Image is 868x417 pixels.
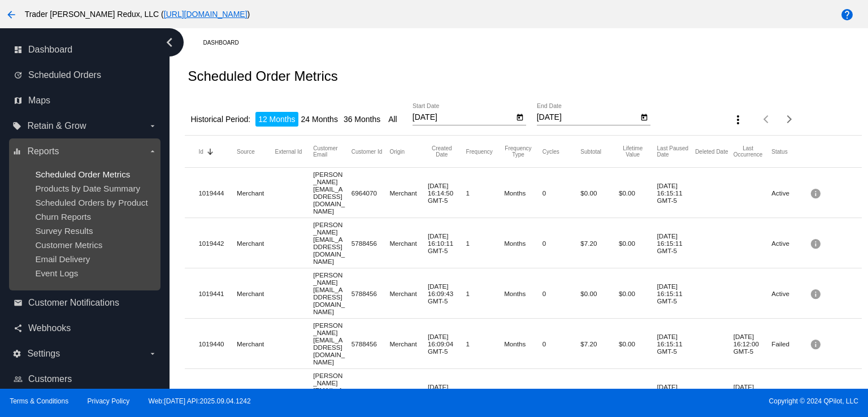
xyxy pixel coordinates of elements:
a: Event Logs [35,268,78,278]
i: local_offer [12,121,21,131]
mat-cell: Merchant [389,186,428,199]
a: [URL][DOMAIN_NAME] [164,10,248,19]
button: Change sorting for Frequency [466,148,493,155]
span: Survey Results [35,226,93,236]
span: Dashboard [28,45,72,55]
a: Terms & Conditions [10,397,68,405]
mat-cell: [DATE] 16:15:11 GMT-5 [657,280,696,307]
span: Churn Reports [35,212,91,221]
li: 36 Months [341,112,383,127]
i: dashboard [14,45,23,54]
i: chevron_left [160,33,179,51]
mat-icon: info [810,234,823,252]
span: Reports [27,146,59,157]
mat-cell: [PERSON_NAME][EMAIL_ADDRESS][DOMAIN_NAME] [313,168,351,218]
mat-cell: 5788456 [351,337,390,350]
button: Change sorting for Id [198,148,203,155]
span: Scheduled Order Metrics [35,170,130,179]
mat-icon: info [810,385,823,403]
i: equalizer [12,147,21,156]
a: share Webhooks [14,319,157,337]
mat-cell: 1 [466,186,505,199]
span: Maps [28,95,50,106]
mat-cell: 1 [466,237,505,250]
li: 12 Months [255,112,298,127]
mat-cell: $0.00 [619,237,657,250]
h2: Scheduled Order Metrics [188,68,337,84]
mat-cell: Active [771,186,810,199]
mat-cell: [PERSON_NAME][EMAIL_ADDRESS][DOMAIN_NAME] [313,268,351,318]
mat-cell: Merchant [389,287,428,300]
mat-cell: Merchant [389,237,428,250]
a: Dashboard [203,34,249,51]
mat-cell: $0.00 [619,186,657,199]
span: Webhooks [28,323,71,333]
a: email Customer Notifications [14,294,157,312]
button: Change sorting for Cycles [542,148,559,155]
mat-cell: 0 [542,287,581,300]
span: Copyright © 2024 QPilot, LLC [444,397,858,405]
li: 24 Months [298,112,341,127]
mat-icon: arrow_back [5,8,18,21]
a: Privacy Policy [88,397,130,405]
span: Customer Metrics [35,240,102,250]
mat-cell: Merchant [389,388,428,401]
mat-cell: [DATE] 16:10:11 GMT-5 [428,229,466,257]
span: Trader [PERSON_NAME] Redux, LLC ( ) [25,10,250,19]
mat-icon: info [810,285,823,302]
input: Start Date [413,113,514,122]
mat-cell: 6964070 [351,186,390,199]
mat-cell: $7.20 [580,237,619,250]
mat-cell: Merchant [237,388,275,401]
button: Change sorting for LastOccurrenceUtc [734,145,763,158]
span: Scheduled Orders [28,70,101,80]
mat-cell: 1019440 [198,337,237,350]
button: Open calendar [639,111,650,123]
button: Next page [778,108,801,131]
mat-icon: help [840,8,854,21]
mat-cell: Months [504,186,542,199]
mat-cell: Merchant [237,237,275,250]
mat-cell: Active [771,287,810,300]
mat-cell: [PERSON_NAME][EMAIL_ADDRESS][DOMAIN_NAME] [313,218,351,268]
mat-cell: 1 [466,388,505,401]
span: Settings [27,349,60,359]
span: Retain & Grow [27,121,86,131]
mat-cell: 1 [466,337,505,350]
mat-cell: [DATE] 16:15:11 GMT-5 [657,330,696,358]
mat-cell: [DATE] 16:15:11 GMT-5 [657,179,696,207]
mat-cell: $0.00 [580,287,619,300]
mat-cell: 1019439 [198,388,237,401]
a: update Scheduled Orders [14,66,157,84]
a: map Maps [14,92,157,110]
i: arrow_drop_down [148,147,157,156]
button: Change sorting for LifetimeValue [619,145,647,158]
button: Change sorting for FrequencyType [504,145,532,158]
mat-cell: [DATE] 16:12:00 GMT-5 [734,330,772,358]
mat-cell: [DATE] 16:07:47 GMT-5 [428,380,466,408]
mat-cell: Merchant [237,186,275,199]
mat-cell: Months [504,337,542,350]
button: Open calendar [514,111,526,123]
mat-cell: 5788456 [351,287,390,300]
a: Products by Date Summary [35,184,140,193]
button: Change sorting for Status [771,148,787,155]
mat-cell: 0 [542,388,581,401]
mat-cell: 5788456 [351,237,390,250]
mat-header-cell: Customer Id [351,149,390,155]
mat-cell: Merchant [237,287,275,300]
mat-cell: 1 [466,287,505,300]
a: Web:[DATE] API:2025.09.04.1242 [149,397,251,405]
i: people_outline [14,375,23,384]
i: update [14,71,23,80]
i: map [14,96,23,105]
button: Change sorting for CreatedUtc [428,145,456,158]
a: Scheduled Orders by Product [35,198,147,207]
input: End Date [537,113,639,122]
mat-cell: Merchant [389,337,428,350]
mat-header-cell: Deleted Date [695,149,734,155]
mat-header-cell: Source [237,149,275,155]
mat-cell: [DATE] 16:12:00 GMT-5 [734,380,772,408]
